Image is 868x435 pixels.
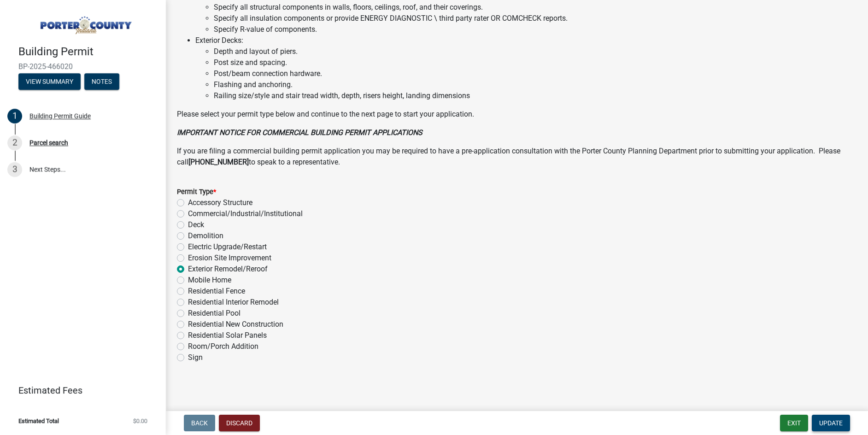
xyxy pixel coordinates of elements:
p: Please select your permit type below and continue to the next page to start your application. [177,109,857,120]
button: Discard [219,415,260,431]
li: Exterior Decks: [195,35,857,101]
div: 1 [7,109,22,123]
li: Post size and spacing. [214,57,857,68]
p: If you are filing a commercial building permit application you may be required to have a pre-appl... [177,146,857,168]
div: Parcel search [29,140,68,146]
label: Commercial/Industrial/Institutional [188,208,303,219]
li: Specify all insulation components or provide ENERGY DIAGNOSTIC \ third party rater OR COMCHECK re... [214,13,857,24]
wm-modal-confirm: Summary [18,78,81,86]
strong: IMPORTANT NOTICE FOR COMMERCIAL BUILDING PERMIT APPLICATIONS [177,128,422,137]
label: Demolition [188,230,223,241]
button: Back [184,415,215,431]
img: Porter County, Indiana [18,10,151,35]
div: 3 [7,162,22,177]
label: Residential Solar Panels [188,330,267,341]
label: Sign [188,352,203,363]
button: Notes [84,73,119,90]
label: Residential Interior Remodel [188,297,279,308]
wm-modal-confirm: Notes [84,78,119,86]
button: View Summary [18,73,81,90]
span: BP-2025-466020 [18,62,147,71]
strong: [PHONE_NUMBER] [188,158,249,166]
label: Residential Pool [188,308,240,319]
label: Electric Upgrade/Restart [188,241,267,253]
a: Estimated Fees [7,381,151,400]
div: Building Permit Guide [29,113,91,119]
label: Residential Fence [188,286,245,297]
li: Specify R-value of components. [214,24,857,35]
li: Railing size/style and stair tread width, depth, risers height, landing dimensions [214,90,857,101]
label: Mobile Home [188,275,231,286]
li: Flashing and anchoring. [214,79,857,90]
label: Accessory Structure [188,197,252,208]
li: Depth and layout of piers. [214,46,857,57]
h4: Building Permit [18,45,158,59]
button: Update [812,415,850,431]
label: Residential New Construction [188,319,283,330]
label: Room/Porch Addition [188,341,258,352]
li: Specify all structural components in walls, floors, ceilings, roof, and their coverings. [214,2,857,13]
label: Erosion Site Improvement [188,253,271,264]
button: Exit [780,415,808,431]
li: Post/beam connection hardware. [214,68,857,79]
div: 2 [7,135,22,150]
label: Permit Type [177,189,216,195]
label: Exterior Remodel/Reroof [188,264,268,275]
label: Deck [188,219,204,230]
span: Update [819,419,843,427]
span: Back [191,419,208,427]
span: $0.00 [133,418,147,424]
span: Estimated Total [18,418,59,424]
